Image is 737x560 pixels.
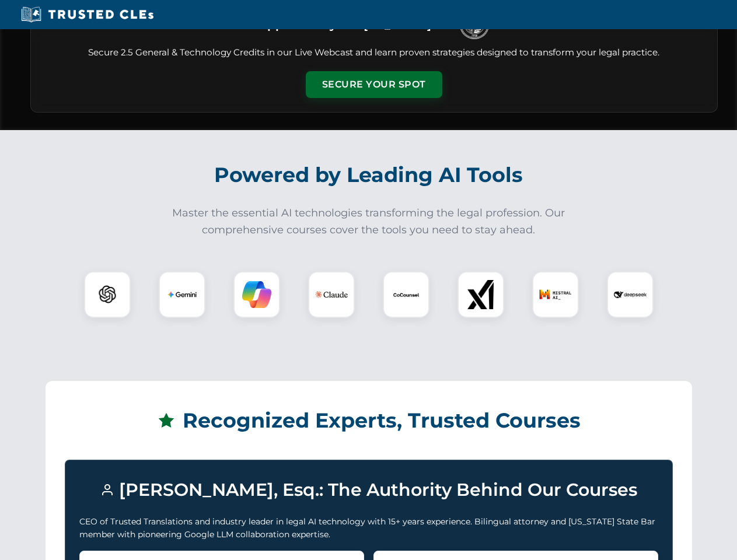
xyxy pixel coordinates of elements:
[315,278,348,311] img: Claude Logo
[18,6,157,23] img: Trusted CLEs
[383,271,429,318] div: CoCounsel
[165,205,573,239] p: Master the essential AI technologies transforming the legal profession. Our comprehensive courses...
[84,271,131,318] div: ChatGPT
[79,474,658,506] h3: [PERSON_NAME], Esq.: The Authority Behind Our Courses
[242,280,271,309] img: Copilot Logo
[614,278,647,311] img: DeepSeek Logo
[457,271,504,318] div: xAI
[46,155,692,195] h2: Powered by Leading AI Tools
[539,278,572,311] img: Mistral AI Logo
[306,71,442,98] button: Secure Your Spot
[65,400,673,441] h2: Recognized Experts, Trusted Courses
[167,280,197,309] img: Gemini Logo
[90,278,124,311] img: ChatGPT Logo
[45,46,703,60] p: Secure 2.5 General & Technology Credits in our Live Webcast and learn proven strategies designed ...
[308,271,355,318] div: Claude
[532,271,579,318] div: Mistral AI
[607,271,654,318] div: DeepSeek
[79,515,658,541] p: CEO of Trusted Translations and industry leader in legal AI technology with 15+ years experience....
[466,280,495,309] img: xAI Logo
[392,280,421,309] img: CoCounsel Logo
[233,271,280,318] div: Copilot
[159,271,205,318] div: Gemini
